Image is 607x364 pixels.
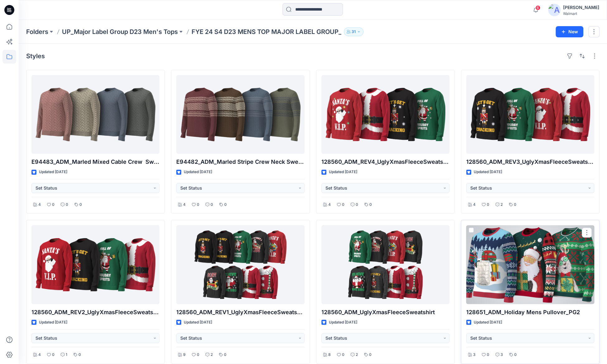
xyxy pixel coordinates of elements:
[356,201,358,208] p: 0
[79,201,82,208] p: 0
[344,27,363,36] button: 31
[31,225,159,304] a: 128560_ADM_REV2_UglyXmasFleeceSweatshirt
[224,352,226,358] p: 0
[514,352,517,358] p: 0
[474,169,502,175] p: Updated [DATE]
[342,352,344,358] p: 0
[39,169,67,175] p: Updated [DATE]
[52,201,55,208] p: 0
[473,201,476,208] p: 4
[466,308,594,317] p: 128651_ADM_Holiday Mens Pullover_PG2
[183,352,186,358] p: 9
[38,201,41,208] p: 4
[197,201,199,208] p: 0
[78,352,81,358] p: 0
[38,352,41,358] p: 4
[474,319,502,326] p: Updated [DATE]
[321,308,449,317] p: 128560_ADM_UglyXmasFleeceSweatshirt
[211,352,213,358] p: 2
[328,201,331,208] p: 4
[39,319,67,326] p: Updated [DATE]
[356,352,358,358] p: 2
[342,201,344,208] p: 0
[466,75,594,154] a: 128560_ADM_REV3_UglyXmasFleeceSweatshirt
[183,201,186,208] p: 4
[466,225,594,304] a: 128651_ADM_Holiday Mens Pullover_PG2
[369,201,372,208] p: 0
[473,352,476,358] p: 3
[563,11,599,16] div: Walmart
[563,4,599,11] div: [PERSON_NAME]
[66,352,67,358] p: 1
[548,4,561,16] img: avatar
[514,201,516,208] p: 0
[52,352,55,358] p: 0
[224,201,227,208] p: 0
[329,319,357,326] p: Updated [DATE]
[466,158,594,166] p: 128560_ADM_REV3_UglyXmasFleeceSweatshirt
[26,27,48,36] a: Folders
[321,225,449,304] a: 128560_ADM_UglyXmasFleeceSweatshirt
[556,26,583,37] button: New
[31,75,159,154] a: E94483_ADM_Marled Mixed Cable Crew Sweater
[487,352,489,358] p: 0
[66,201,68,208] p: 0
[184,319,212,326] p: Updated [DATE]
[321,158,449,166] p: 128560_ADM_REV4_UglyXmasFleeceSweatshirt
[500,352,503,358] p: 3
[176,308,304,317] p: 128560_ADM_REV1_UglyXmasFleeceSweatshirt
[535,5,540,10] span: 6
[211,201,213,208] p: 0
[328,352,331,358] p: 8
[321,75,449,154] a: 128560_ADM_REV4_UglyXmasFleeceSweatshirt
[176,75,304,154] a: E94482_ADM_Marled Stripe Crew Neck Sweater
[31,308,159,317] p: 128560_ADM_REV2_UglyXmasFleeceSweatshirt
[487,201,489,208] p: 0
[329,169,357,175] p: Updated [DATE]
[62,27,178,36] a: UP_Major Label Group D23 Men's Tops
[197,352,199,358] p: 0
[31,158,159,166] p: E94483_ADM_Marled Mixed Cable Crew Sweater
[369,352,372,358] p: 0
[26,52,45,60] h4: Styles
[176,158,304,166] p: E94482_ADM_Marled Stripe Crew Neck Sweater
[352,28,356,35] p: 31
[500,201,503,208] p: 2
[192,27,341,36] p: FYE 24 S4 D23 MENS TOP MAJOR LABEL GROUP_
[184,169,212,175] p: Updated [DATE]
[176,225,304,304] a: 128560_ADM_REV1_UglyXmasFleeceSweatshirt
